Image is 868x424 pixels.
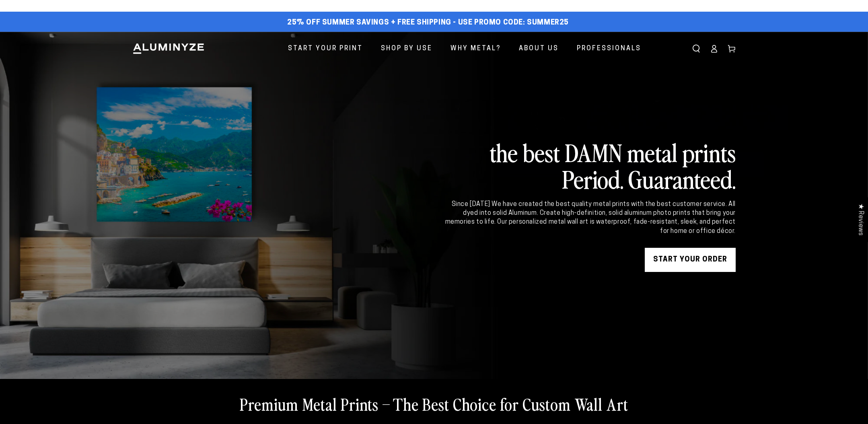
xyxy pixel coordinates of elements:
[513,38,565,60] a: About Us
[645,248,736,272] a: START YOUR Order
[444,139,736,192] h2: the best DAMN metal prints Period. Guaranteed.
[687,40,705,58] summary: Search our site
[450,43,501,55] span: Why Metal?
[288,43,363,55] span: Start Your Print
[287,19,569,27] span: 25% off Summer Savings + Free Shipping - Use Promo Code: SUMMER25
[444,200,736,236] div: Since [DATE] We have created the best quality metal prints with the best customer service. All dy...
[577,43,641,55] span: Professionals
[240,393,628,414] h2: Premium Metal Prints – The Best Choice for Custom Wall Art
[375,38,438,60] a: Shop By Use
[853,197,868,242] div: Click to open Judge.me floating reviews tab
[132,43,205,55] img: Aluminyze
[282,38,369,60] a: Start Your Print
[444,38,507,60] a: Why Metal?
[519,43,559,55] span: About Us
[571,38,647,60] a: Professionals
[381,43,432,55] span: Shop By Use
